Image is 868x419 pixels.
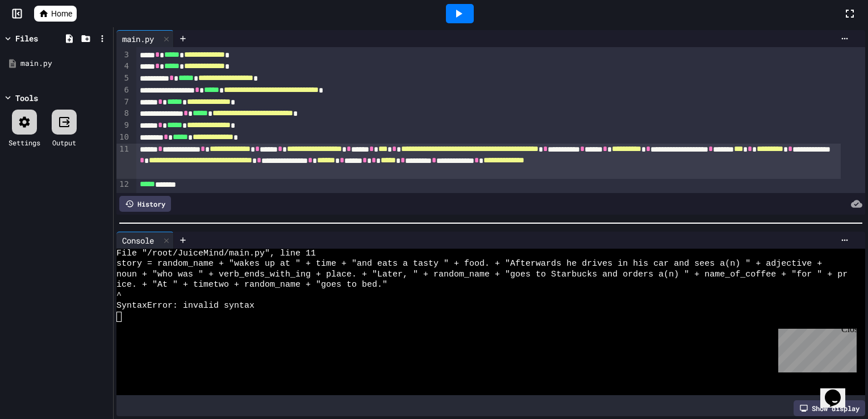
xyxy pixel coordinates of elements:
div: 6 [116,85,131,97]
div: 5 [116,73,131,85]
div: main.py [20,58,109,69]
div: Chat with us now!Close [5,5,78,72]
div: Output [52,137,76,148]
span: ^ [116,291,122,301]
span: ice. + "At " + timetwo + random_name + "goes to bed." [116,280,387,290]
span: Home [51,8,72,19]
div: 12 [116,179,131,191]
span: story = random_name + "wakes up at " + time + "and eats a tasty " + food. + "Afterwards he drives... [116,259,822,269]
div: History [119,196,171,212]
iframe: chat widget [774,324,857,372]
div: main.py [116,33,160,45]
div: 9 [116,120,131,132]
div: Console [116,234,160,246]
div: 4 [116,61,131,73]
span: noun + "who was " + verb_ends_with_ing + place. + "Later, " + random_name + "goes to Starbucks an... [116,270,848,280]
div: Files [15,32,38,44]
div: Show display [794,400,865,416]
a: Home [34,6,77,22]
div: Settings [9,137,40,148]
div: Tools [15,92,38,104]
div: 10 [116,132,131,144]
div: Console [116,232,174,249]
iframe: chat widget [820,374,857,408]
div: main.py [116,30,174,47]
span: File "/root/JuiceMind/main.py", line 11 [116,249,316,259]
div: 7 [116,97,131,108]
span: SyntaxError: invalid syntax [116,301,254,311]
div: 3 [116,49,131,61]
div: 8 [116,108,131,120]
div: 11 [116,144,131,179]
